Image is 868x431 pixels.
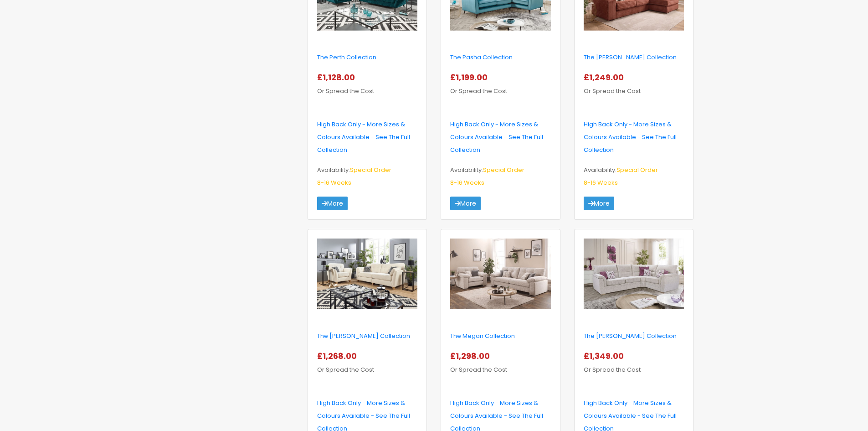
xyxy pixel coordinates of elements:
a: The Pasha Collection [450,53,513,62]
a: The [PERSON_NAME] Collection [317,332,410,340]
img: the-keaton-collection [584,239,684,310]
a: £1,268.00 [317,353,360,361]
p: Or Spread the Cost [450,71,550,98]
span: Special Order 8-16 Weeks [450,166,524,187]
span: £1,298.00 [450,350,493,362]
span: Special Order 8-16 Weeks [584,166,658,187]
a: The [PERSON_NAME] Collection [584,332,677,340]
p: Availability: [317,164,417,189]
a: £1,298.00 [450,353,493,361]
img: the-megan-collection [450,239,550,310]
a: £1,249.00 [584,74,627,83]
a: More [450,197,481,210]
img: the-jameson-collection [317,239,417,310]
a: More [584,197,614,210]
span: £1,349.00 [584,350,627,362]
span: Special Order 8-16 Weeks [317,166,391,187]
p: Or Spread the Cost [450,350,550,376]
p: Availability: [450,164,550,189]
p: Or Spread the Cost [317,71,417,98]
span: £1,268.00 [317,350,360,362]
a: £1,349.00 [584,353,627,361]
p: High Back Only - More Sizes & Colours Available - See The Full Collection [450,118,550,156]
a: The [PERSON_NAME] Collection [584,53,677,62]
span: £1,249.00 [584,72,627,83]
p: Or Spread the Cost [584,71,684,98]
span: £1,199.00 [450,72,491,83]
a: £1,199.00 [450,74,491,83]
a: The Megan Collection [450,332,515,340]
a: More [317,197,348,210]
a: £1,128.00 [317,74,359,83]
a: The Perth Collection [317,53,376,62]
p: Or Spread the Cost [584,350,684,376]
p: Or Spread the Cost [317,350,417,376]
span: £1,128.00 [317,72,359,83]
p: High Back Only - More Sizes & Colours Available - See The Full Collection [317,118,417,156]
p: Availability: [584,164,684,189]
p: High Back Only - More Sizes & Colours Available - See The Full Collection [584,118,684,156]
